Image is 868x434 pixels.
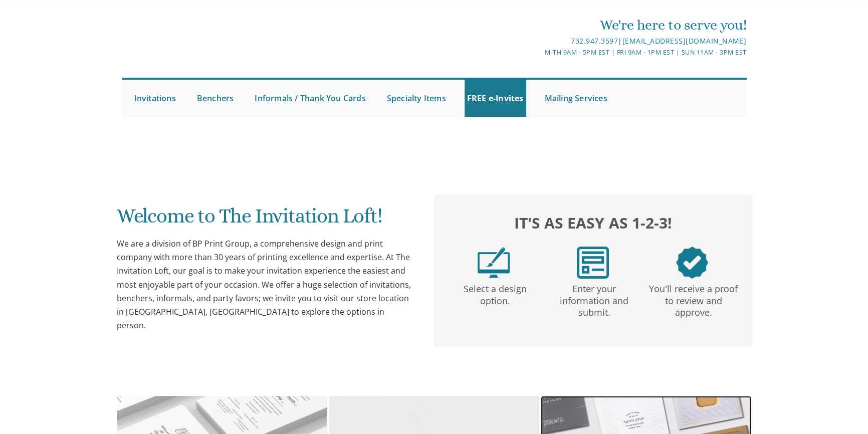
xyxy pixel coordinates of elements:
img: step3.png [676,247,708,279]
a: FREE e-Invites [465,80,526,117]
h2: It's as easy as 1-2-3! [444,211,742,234]
a: Specialty Items [384,80,449,117]
p: Select a design option. [448,279,543,307]
a: 732.947.3597 [571,36,618,46]
div: M-Th 9am - 5pm EST | Fri 9am - 1pm EST | Sun 11am - 3pm EST [330,47,746,58]
a: Mailing Services [542,80,610,117]
div: We are a division of BP Print Group, a comprehensive design and print company with more than 30 y... [117,237,414,332]
img: step2.png [577,247,609,279]
a: Benchers [194,80,237,117]
p: You'll receive a proof to review and approve. [646,279,741,319]
a: Informals / Thank You Cards [252,80,368,117]
div: We're here to serve you! [330,15,746,35]
img: step1.png [478,247,510,279]
a: [EMAIL_ADDRESS][DOMAIN_NAME] [622,36,746,46]
a: Invitations [132,80,178,117]
p: Enter your information and submit. [547,279,642,319]
div: | [330,35,746,47]
h1: Welcome to The Invitation Loft! [117,205,414,235]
